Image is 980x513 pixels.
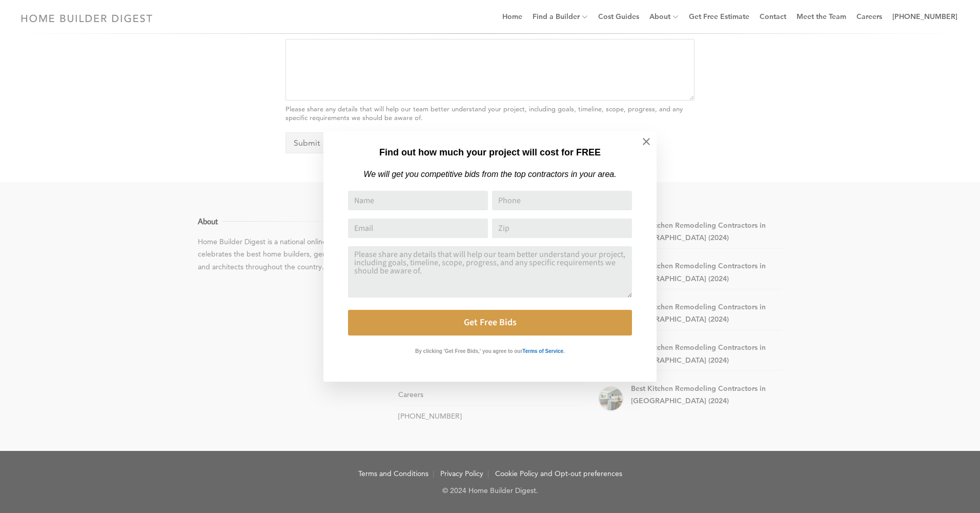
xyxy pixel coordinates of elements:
[348,219,488,238] input: Email Address
[379,147,601,157] strong: Find out how much your project will cost for FREE
[563,348,565,354] strong: .
[348,191,488,210] input: Name
[348,246,632,298] textarea: Comment or Message
[363,170,616,179] em: We will get you competitive bids from the top contractors in your area.
[348,310,632,336] button: Get Free Bids
[522,346,563,354] a: Terms of Service
[492,191,632,210] input: Phone
[522,348,563,354] strong: Terms of Service
[492,219,632,238] input: Zip
[628,124,664,160] button: Close
[415,348,522,354] strong: By clicking 'Get Free Bids,' you agree to our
